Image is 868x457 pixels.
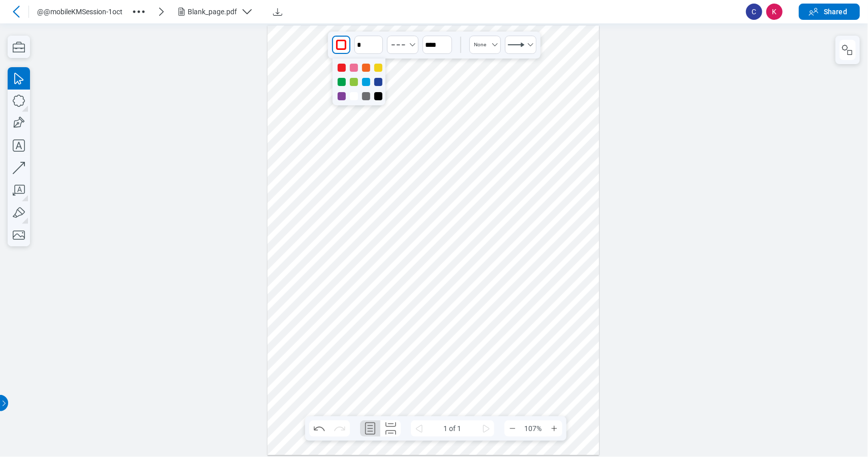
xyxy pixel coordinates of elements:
button: Zoom In [546,420,562,437]
div: None [474,42,487,47]
button: Select None [469,36,501,54]
span: @@mobileKMSession-1oct [37,7,123,17]
button: Shared [799,4,860,20]
span: 107% [521,420,546,437]
span: 1 of 1 [427,420,478,437]
span: Shared [824,7,847,17]
button: Select DashedMedium [387,36,418,54]
button: Zoom Out [504,420,521,437]
button: Select LineEndSolidArrow [505,36,536,54]
button: Undo [309,420,330,437]
button: Blank_page.pdf [175,4,261,20]
button: Continuous Page Layout [380,420,401,437]
button: Redo [330,420,350,437]
span: C [746,4,762,20]
span: K [766,4,783,20]
button: Download [270,4,286,20]
button: Single Page Layout [360,420,380,437]
div: Blank_page.pdf [188,7,237,17]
